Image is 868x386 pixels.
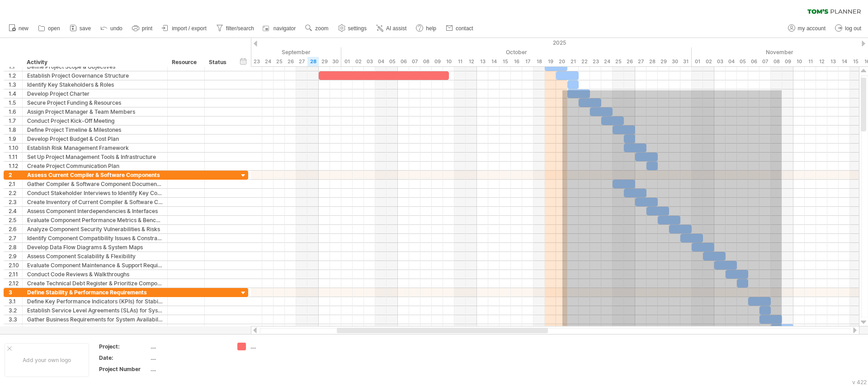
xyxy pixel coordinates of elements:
a: zoom [303,23,331,34]
div: Friday, 24 October 2025 [601,57,613,66]
div: Define Stability & Performance Requirements [27,288,163,297]
div: Saturday, 8 November 2025 [771,57,782,66]
div: 2.10 [9,261,22,270]
div: Thursday, 6 November 2025 [748,57,759,66]
div: Assess Component Scalability & Flexibility [27,252,163,260]
div: Sunday, 2 November 2025 [703,57,714,66]
div: Secure Project Funding & Resources [27,98,163,107]
div: Thursday, 2 October 2025 [353,57,364,66]
div: Define Key Performance Indicators (KPIs) for Stability & Performance [27,297,163,306]
div: Saturday, 11 October 2025 [454,57,466,66]
div: .... [151,343,226,350]
div: Tuesday, 14 October 2025 [488,57,500,66]
div: Tuesday, 23 September 2025 [251,57,262,66]
div: Analyze Component Security Vulnerabilities & Risks [27,225,163,233]
div: Wednesday, 12 November 2025 [816,57,827,66]
div: Thursday, 9 October 2025 [432,57,443,66]
a: contact [443,23,476,34]
span: open [48,25,60,32]
div: Sunday, 28 September 2025 [307,57,319,66]
div: Saturday, 1 November 2025 [692,57,703,66]
div: Conduct Stakeholder Interviews to Identify Key Components [27,189,163,197]
a: open [36,23,63,34]
div: Thursday, 25 September 2025 [274,57,285,66]
div: Tuesday, 11 November 2025 [805,57,816,66]
span: save [80,25,91,32]
div: 1.5 [9,98,22,107]
div: .... [151,354,226,362]
div: Develop Data Flow Diagrams & System Maps [27,243,163,251]
div: 2.1 [9,180,22,188]
div: 2.5 [9,216,22,224]
div: Status [209,58,229,67]
div: Friday, 26 September 2025 [285,57,296,66]
div: Evaluate Component Maintenance & Support Requirements [27,261,163,270]
div: Thursday, 13 November 2025 [827,57,839,66]
a: help [414,23,439,34]
div: Date: [99,354,149,362]
a: my account [786,23,828,34]
div: Tuesday, 28 October 2025 [646,57,658,66]
div: 1.9 [9,135,22,143]
div: Sunday, 9 November 2025 [782,57,793,66]
span: contact [456,25,473,32]
div: 2.8 [9,243,22,251]
div: 1.6 [9,107,22,116]
span: undo [110,25,123,32]
div: Friday, 7 November 2025 [759,57,771,66]
div: Thursday, 23 October 2025 [590,57,601,66]
div: Activity [27,58,162,67]
span: log out [845,25,861,32]
div: Conduct Project Kick-Off Meeting [27,116,163,125]
div: Establish Project Governance Structure [27,71,163,80]
div: Monday, 13 October 2025 [477,57,488,66]
a: AI assist [374,23,409,34]
div: Monday, 27 October 2025 [635,57,646,66]
div: Project: [99,343,149,350]
div: Gather Compiler & Software Component Documentation [27,180,163,188]
div: Wednesday, 5 November 2025 [737,57,748,66]
div: Wednesday, 8 October 2025 [420,57,432,66]
a: new [6,23,31,34]
div: Assess Component Interdependencies & Interfaces [27,207,163,215]
div: 2.12 [9,279,22,288]
div: Wednesday, 15 October 2025 [500,57,511,66]
div: Sunday, 26 October 2025 [624,57,635,66]
div: 3.2 [9,306,22,315]
div: Gather Business Requirements for System Availability & Throughput [27,315,163,324]
div: v 422 [852,379,867,386]
div: Thursday, 16 October 2025 [511,57,522,66]
div: Add your own logo [5,343,89,377]
div: 1.12 [9,162,22,170]
a: undo [98,23,125,34]
div: Identify Key Stakeholders & Roles [27,80,163,89]
div: Establish Risk Management Framework [27,144,163,152]
div: Saturday, 25 October 2025 [613,57,624,66]
div: 2.6 [9,225,22,233]
div: Assess Current Compiler & Software Components [27,171,163,179]
div: 1.8 [9,126,22,134]
div: 2.3 [9,198,22,206]
div: 1.4 [9,89,22,98]
span: settings [348,25,367,32]
div: 2 [9,171,22,179]
div: Friday, 14 November 2025 [839,57,850,66]
div: Develop Project Charter [27,89,163,98]
div: 1.2 [9,71,22,80]
div: 1.7 [9,116,22,125]
div: Saturday, 4 October 2025 [375,57,387,66]
div: Friday, 10 October 2025 [443,57,454,66]
div: Friday, 3 October 2025 [364,57,375,66]
span: print [142,25,152,32]
div: 2.4 [9,207,22,215]
div: 3.4 [9,324,22,333]
div: Wednesday, 22 October 2025 [579,57,590,66]
div: .... [250,343,300,350]
div: Monday, 6 October 2025 [398,57,409,66]
div: 2.7 [9,234,22,242]
div: Conduct Code Reviews & Walkthroughs [27,270,163,279]
div: Thursday, 30 October 2025 [669,57,680,66]
div: Evaluate Component Performance Metrics & Benchmarks [27,216,163,224]
div: Project Number [99,365,149,373]
div: Sunday, 5 October 2025 [387,57,398,66]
